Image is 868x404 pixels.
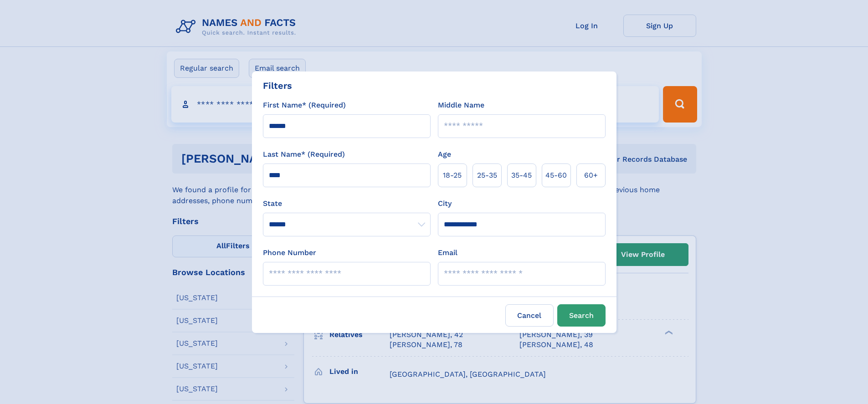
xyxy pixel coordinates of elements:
label: First Name* (Required) [263,100,346,111]
label: Phone Number [263,247,316,258]
label: City [438,198,452,209]
label: Middle Name [438,100,484,111]
label: Email [438,247,457,258]
label: Cancel [505,304,554,327]
label: Age [438,149,451,160]
button: Search [557,304,606,327]
label: State [263,198,431,209]
span: 45‑60 [545,170,567,181]
span: 18‑25 [443,170,462,181]
span: 35‑45 [511,170,532,181]
span: 25‑35 [477,170,497,181]
label: Last Name* (Required) [263,149,345,160]
div: Filters [263,79,292,92]
span: 60+ [584,170,598,181]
